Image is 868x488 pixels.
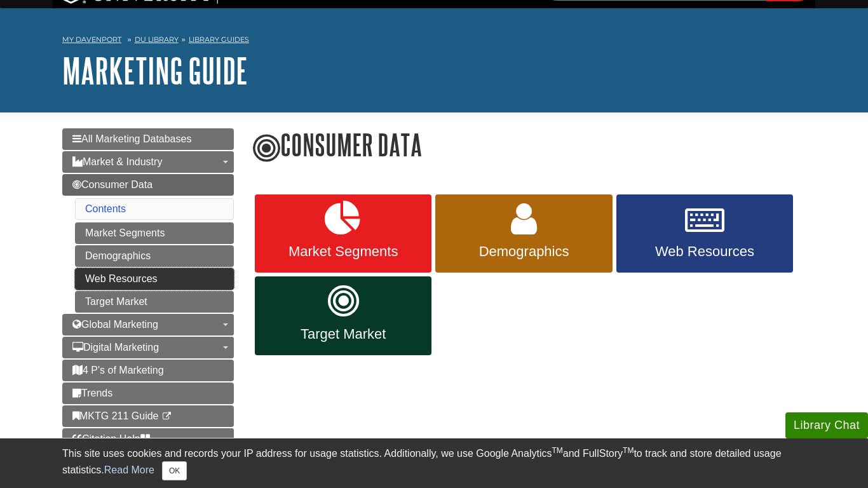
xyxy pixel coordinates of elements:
a: Digital Marketing [62,337,234,358]
a: DU Library [135,35,179,44]
h1: Consumer Data [253,128,806,164]
span: Global Marketing [72,319,158,330]
span: 4 P's of Marketing [72,365,164,376]
i: This link opens in a new window [161,412,172,421]
a: Target Market [255,276,431,355]
a: Demographics [435,194,612,273]
span: Market & Industry [72,156,162,167]
sup: TM [623,446,634,455]
span: All Marketing Databases [72,133,191,144]
a: Consumer Data [62,174,234,196]
a: Market Segments [75,222,234,244]
a: Contents [85,203,126,214]
a: Trends [62,383,234,404]
a: 4 P's of Marketing [62,360,234,381]
a: Global Marketing [62,314,234,335]
a: My Davenport [62,34,121,45]
button: Library Chat [785,412,868,438]
a: Market & Industry [62,151,234,173]
a: Citation Help [62,428,234,450]
span: Trends [72,388,112,398]
a: Web Resources [75,268,234,290]
a: All Marketing Databases [62,128,234,150]
a: MKTG 211 Guide [62,405,234,427]
a: Marketing Guide [62,51,248,90]
span: Citation Help [72,433,150,444]
span: Target Market [264,326,422,342]
sup: TM [552,446,562,455]
nav: breadcrumb [62,31,806,51]
a: Read More [104,464,154,475]
span: MKTG 211 Guide [72,410,159,421]
span: Digital Marketing [72,342,159,353]
a: Demographics [75,245,234,267]
span: Web Resources [626,243,783,260]
a: Target Market [75,291,234,313]
span: Market Segments [264,243,422,260]
div: Guide Page Menu [62,128,234,473]
a: Market Segments [255,194,431,273]
a: Web Resources [616,194,793,273]
div: This site uses cookies and records your IP address for usage statistics. Additionally, we use Goo... [62,446,806,480]
span: Consumer Data [72,179,153,190]
span: Demographics [445,243,602,260]
a: Library Guides [189,35,249,44]
button: Close [162,461,187,480]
